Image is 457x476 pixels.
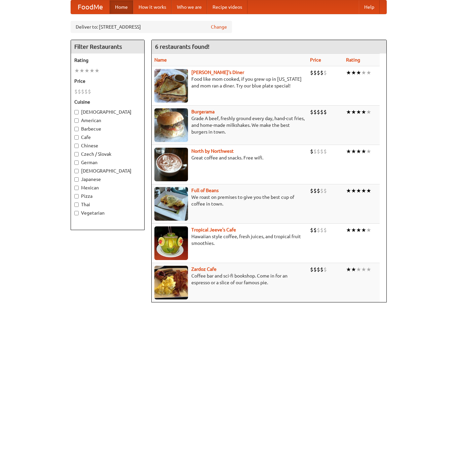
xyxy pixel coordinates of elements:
[74,201,141,208] label: Thai
[74,186,79,190] input: Mexican
[361,69,366,76] li: ★
[74,177,79,182] input: Japanese
[351,226,356,234] li: ★
[84,88,88,95] li: $
[320,69,323,76] li: $
[346,187,351,194] li: ★
[313,187,317,194] li: $
[356,266,361,273] li: ★
[154,108,188,142] img: burgerama.jpg
[154,57,167,63] a: Name
[191,109,215,114] b: Burgerama
[74,211,79,215] input: Vegetarian
[79,67,84,74] li: ★
[366,69,371,76] li: ★
[74,203,79,207] input: Thai
[74,159,141,166] label: German
[320,187,323,194] li: $
[317,108,320,116] li: $
[74,152,79,156] input: Czech / Slovak
[361,226,366,234] li: ★
[310,69,313,76] li: $
[366,226,371,234] li: ★
[317,69,320,76] li: $
[366,108,371,116] li: ★
[313,108,317,116] li: $
[154,154,305,161] p: Great coffee and snacks. Free wifi.
[351,108,356,116] li: ★
[351,266,356,273] li: ★
[356,108,361,116] li: ★
[356,226,361,234] li: ★
[313,69,317,76] li: $
[154,226,188,260] img: jeeves.jpg
[74,210,141,216] label: Vegetarian
[191,266,217,272] b: Zardoz Cafe
[74,169,79,173] input: [DEMOGRAPHIC_DATA]
[346,266,351,273] li: ★
[74,118,79,123] input: American
[320,148,323,155] li: $
[346,226,351,234] li: ★
[361,266,366,273] li: ★
[133,0,172,14] a: How it works
[351,69,356,76] li: ★
[71,0,110,14] a: FoodMe
[317,226,320,234] li: $
[172,0,207,14] a: Who we are
[74,67,79,74] li: ★
[359,0,380,14] a: Help
[155,43,210,50] ng-pluralize: 6 restaurants found!
[74,142,141,149] label: Chinese
[74,176,141,183] label: Japanese
[89,67,94,74] li: ★
[74,57,141,64] h5: Rating
[154,115,305,135] p: Grade A beef, freshly ground every day, hand-cut fries, and home-made milkshakes. We make the bes...
[88,88,91,95] li: $
[310,148,313,155] li: $
[207,0,247,14] a: Recipe videos
[191,188,219,193] a: Full of Beans
[71,21,232,33] div: Deliver to: [STREET_ADDRESS]
[154,272,305,286] p: Coffee bar and sci-fi bookshop. Come in for an espresso or a slice of our famous pie.
[310,57,321,63] a: Price
[323,69,327,76] li: $
[351,148,356,155] li: ★
[94,67,100,74] li: ★
[317,148,320,155] li: $
[71,40,144,53] h4: Filter Restaurants
[191,227,236,232] b: Tropical Jeeve's Cafe
[323,266,327,273] li: $
[74,125,141,132] label: Barbecue
[81,88,84,95] li: $
[323,148,327,155] li: $
[320,226,323,234] li: $
[356,69,361,76] li: ★
[191,148,234,154] b: North by Northwest
[74,110,79,114] input: [DEMOGRAPHIC_DATA]
[154,148,188,181] img: north.jpg
[191,70,244,75] b: [PERSON_NAME]'s Diner
[310,266,313,273] li: $
[74,99,141,105] h5: Cuisine
[346,108,351,116] li: ★
[74,135,79,140] input: Cafe
[110,0,133,14] a: Home
[154,187,188,221] img: beans.jpg
[313,226,317,234] li: $
[74,194,79,198] input: Pizza
[346,69,351,76] li: ★
[74,78,141,84] h5: Price
[313,148,317,155] li: $
[154,69,188,103] img: sallys.jpg
[154,76,305,89] p: Food like mom cooked, if you grew up in [US_STATE] and mom ran a diner. Try our blue plate special!
[323,108,327,116] li: $
[310,226,313,234] li: $
[74,144,79,148] input: Chinese
[310,108,313,116] li: $
[361,148,366,155] li: ★
[84,67,89,74] li: ★
[361,187,366,194] li: ★
[74,127,79,131] input: Barbecue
